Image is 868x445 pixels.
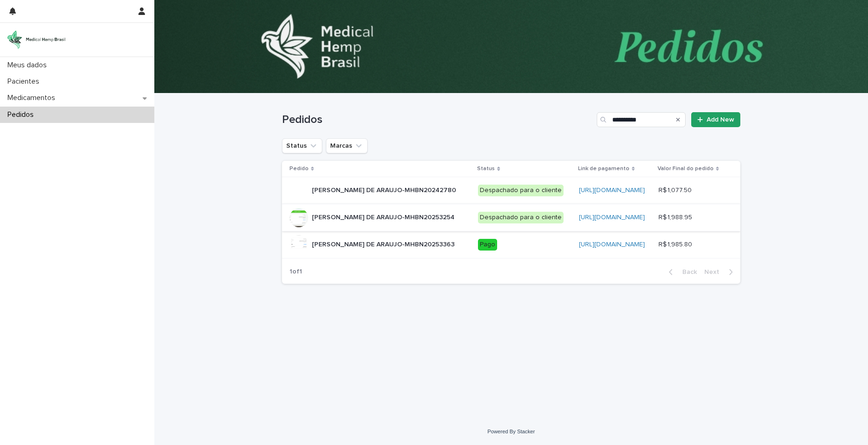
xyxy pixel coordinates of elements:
[658,164,714,174] p: Valor Final do pedido
[658,185,694,194] p: R$ 1,077.50
[282,138,322,153] button: Status
[677,269,697,275] span: Back
[487,429,535,434] a: Powered By Stacker
[661,268,701,276] button: Back
[312,185,458,194] p: ALESSANDRA CANTUARIA DE ARAUJO-MHBN20242780
[579,214,645,221] a: [URL][DOMAIN_NAME]
[7,30,65,49] img: 4UqDjhnrSSm1yqNhTQ7x
[691,112,740,127] a: Add New
[312,239,456,249] p: ALESSANDRA CANTUARIA DE ARAUJO-MHBN20253363
[579,187,645,194] a: [URL][DOMAIN_NAME]
[4,110,41,119] p: Pedidos
[282,113,593,127] h1: Pedidos
[597,112,686,127] input: Search
[282,231,740,258] tr: [PERSON_NAME] DE ARAUJO-MHBN20253363[PERSON_NAME] DE ARAUJO-MHBN20253363 Pago[URL][DOMAIN_NAME]R$...
[289,164,309,174] p: Pedido
[282,177,740,204] tr: [PERSON_NAME] DE ARAUJO-MHBN20242780[PERSON_NAME] DE ARAUJO-MHBN20242780 Despachado para o client...
[282,204,740,231] tr: [PERSON_NAME] DE ARAUJO-MHBN20253254[PERSON_NAME] DE ARAUJO-MHBN20253254 Despachado para o client...
[707,116,734,123] span: Add New
[478,239,497,251] div: Pago
[4,93,63,102] p: Medicamentos
[282,260,310,283] p: 1 of 1
[4,61,54,70] p: Meus dados
[4,77,47,86] p: Pacientes
[326,138,368,153] button: Marcas
[658,239,694,249] p: R$ 1,985.80
[478,185,564,196] div: Despachado para o cliente
[704,269,725,275] span: Next
[701,268,740,276] button: Next
[579,241,645,248] a: [URL][DOMAIN_NAME]
[658,212,694,222] p: R$ 1,988.95
[477,164,495,174] p: Status
[312,212,456,222] p: ALESSANDRA CANTUARIA DE ARAUJO-MHBN20253254
[478,212,564,223] div: Despachado para o cliente
[578,164,629,174] p: Link de pagamento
